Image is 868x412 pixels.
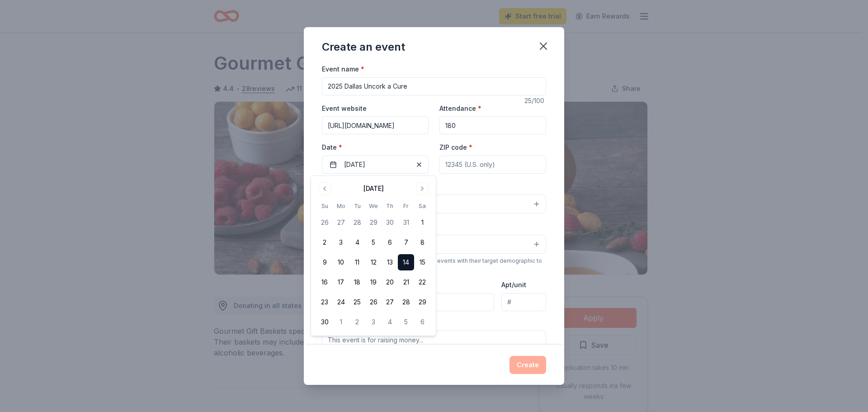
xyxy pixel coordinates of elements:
[318,182,331,195] button: Go to previous month
[501,293,546,311] input: #
[382,201,398,211] th: Thursday
[363,183,384,194] div: [DATE]
[349,274,365,290] button: 18
[439,156,546,174] input: 12345 (U.S. only)
[414,314,430,330] button: 6
[333,214,349,231] button: 27
[322,116,429,134] input: https://www...
[365,314,382,330] button: 3
[398,201,414,211] th: Friday
[398,294,414,310] button: 28
[316,234,333,251] button: 2
[398,234,414,251] button: 7
[414,254,430,270] button: 15
[349,234,365,251] button: 4
[414,214,430,231] button: 1
[382,234,398,251] button: 6
[322,77,546,95] input: Spring Fundraiser
[322,40,405,54] div: Create an event
[398,314,414,330] button: 5
[333,314,349,330] button: 1
[322,65,364,74] label: Event name
[322,143,429,152] label: Date
[316,294,333,310] button: 23
[349,201,365,211] th: Tuesday
[416,182,429,195] button: Go to next month
[333,254,349,270] button: 10
[365,234,382,251] button: 5
[333,234,349,251] button: 3
[349,314,365,330] button: 2
[365,274,382,290] button: 19
[316,201,333,211] th: Sunday
[501,280,526,289] label: Apt/unit
[398,274,414,290] button: 21
[365,201,382,211] th: Wednesday
[414,234,430,251] button: 8
[322,104,367,113] label: Event website
[333,274,349,290] button: 17
[333,201,349,211] th: Monday
[316,314,333,330] button: 30
[382,214,398,231] button: 30
[349,294,365,310] button: 25
[439,104,481,113] label: Attendance
[382,274,398,290] button: 20
[365,254,382,270] button: 12
[414,274,430,290] button: 22
[316,254,333,270] button: 9
[398,214,414,231] button: 31
[365,214,382,231] button: 29
[524,95,546,106] div: 25 /100
[349,254,365,270] button: 11
[382,254,398,270] button: 13
[414,201,430,211] th: Saturday
[382,314,398,330] button: 4
[316,274,333,290] button: 16
[398,254,414,270] button: 14
[414,294,430,310] button: 29
[439,143,472,152] label: ZIP code
[333,294,349,310] button: 24
[322,156,429,174] button: [DATE]
[439,116,546,134] input: 20
[349,214,365,231] button: 28
[365,294,382,310] button: 26
[316,214,333,231] button: 26
[382,294,398,310] button: 27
